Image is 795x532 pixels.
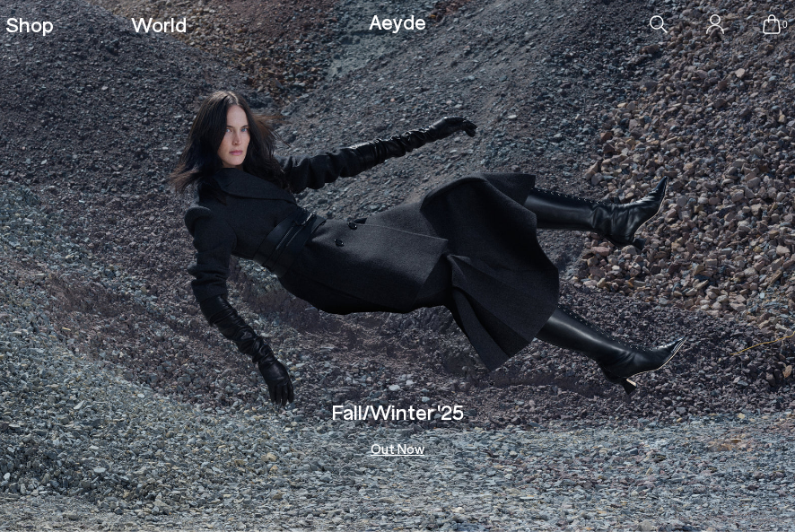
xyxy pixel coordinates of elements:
[331,401,464,423] h3: Fall/Winter '25
[781,20,790,30] span: 0
[131,13,187,35] a: World
[5,13,54,35] a: Shop
[371,442,424,456] a: Out Now
[763,14,781,34] a: 0
[369,8,426,34] a: Aeyde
